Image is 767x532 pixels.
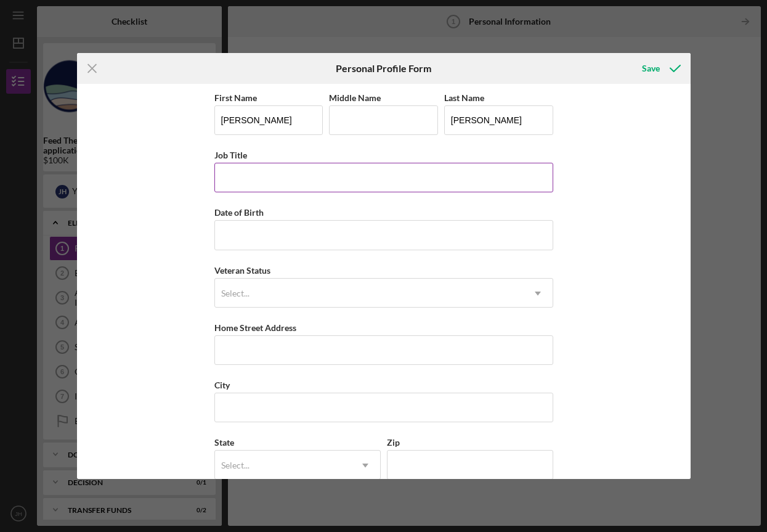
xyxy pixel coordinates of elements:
[214,380,230,390] label: City
[630,56,691,81] button: Save
[444,92,484,103] label: Last Name
[329,92,381,103] label: Middle Name
[214,92,257,103] label: First Name
[221,289,250,298] div: Select...
[214,322,296,333] label: Home Street Address
[221,460,250,470] div: Select...
[214,150,247,160] label: Job Title
[387,437,400,448] label: Zip
[336,63,431,74] h6: Personal Profile Form
[214,207,264,218] label: Date of Birth
[642,56,660,81] div: Save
